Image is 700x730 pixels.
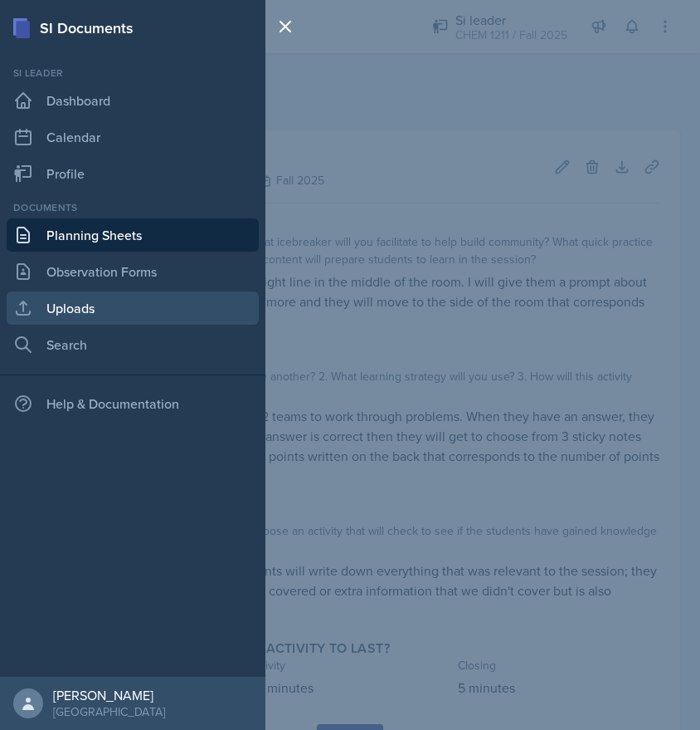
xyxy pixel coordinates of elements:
a: Profile [7,157,259,190]
div: [GEOGRAPHIC_DATA] [53,703,165,720]
a: Search [7,328,259,361]
div: Documents [7,200,259,215]
div: Si leader [7,66,259,81]
div: Help & Documentation [7,387,259,420]
a: Observation Forms [7,255,259,288]
a: Planning Sheets [7,218,259,252]
a: Calendar [7,120,259,154]
a: Uploads [7,292,259,325]
div: [PERSON_NAME] [53,687,165,703]
a: Dashboard [7,84,259,117]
